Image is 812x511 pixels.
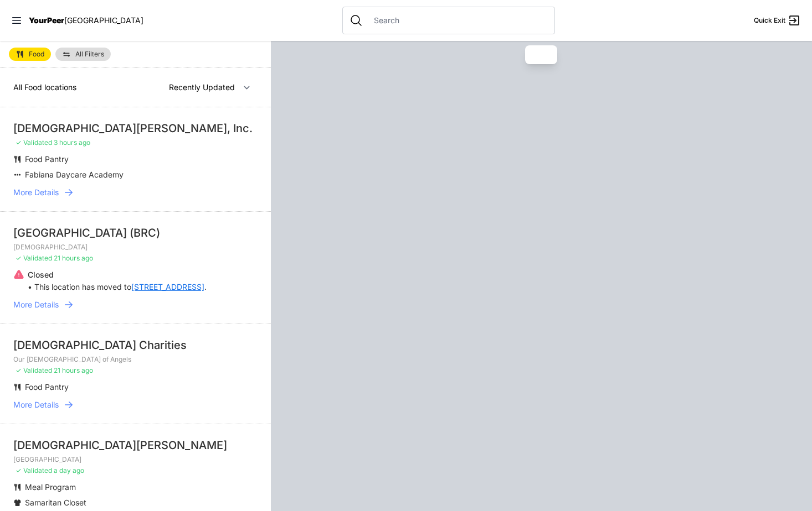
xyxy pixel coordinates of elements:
[13,225,258,241] div: [GEOGRAPHIC_DATA] (BRC)
[25,498,86,507] span: Samaritan Closet
[16,254,52,262] span: ✓ Validated
[13,299,258,310] a: More Details
[13,187,258,198] a: More Details
[55,48,111,61] a: All Filters
[25,482,76,492] span: Meal Program
[13,299,59,310] span: More Details
[13,355,258,364] p: Our [DEMOGRAPHIC_DATA] of Angels
[13,187,59,198] span: More Details
[13,437,258,453] div: [DEMOGRAPHIC_DATA][PERSON_NAME]
[16,366,52,374] span: ✓ Validated
[54,254,93,262] span: 21 hours ago
[25,170,124,179] span: Fabiana Daycare Academy
[28,281,207,293] p: • This location has moved to .
[29,17,143,24] a: YourPeer[GEOGRAPHIC_DATA]
[13,399,59,410] span: More Details
[29,51,44,58] span: Food
[28,269,207,280] p: Closed
[13,121,258,136] div: [DEMOGRAPHIC_DATA][PERSON_NAME], Inc.
[25,154,69,164] span: Food Pantry
[13,455,258,464] p: [GEOGRAPHIC_DATA]
[754,16,785,25] span: Quick Exit
[131,281,204,293] a: [STREET_ADDRESS]
[16,138,52,147] span: ✓ Validated
[13,243,258,252] p: [DEMOGRAPHIC_DATA]
[13,337,258,353] div: [DEMOGRAPHIC_DATA] Charities
[9,48,51,61] a: Food
[13,399,258,410] a: More Details
[367,15,548,26] input: Search
[54,366,93,374] span: 21 hours ago
[54,138,90,147] span: 3 hours ago
[16,466,52,474] span: ✓ Validated
[13,82,76,92] span: All Food locations
[754,14,801,27] a: Quick Exit
[64,15,143,25] span: [GEOGRAPHIC_DATA]
[25,382,69,392] span: Food Pantry
[29,15,64,25] span: YourPeer
[54,466,84,474] span: a day ago
[75,51,104,58] span: All Filters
